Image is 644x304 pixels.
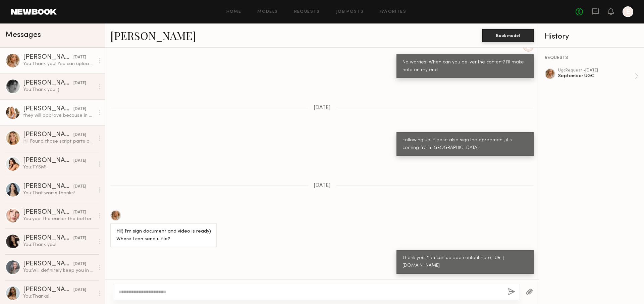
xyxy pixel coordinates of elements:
[545,56,639,60] div: REQUESTS
[558,68,639,84] a: ugcRequest •[DATE]September UGC
[110,28,196,43] a: [PERSON_NAME]
[402,137,528,152] div: Following up! Please also sign the agreement, it's coming from [GEOGRAPHIC_DATA]
[23,132,73,138] div: [PERSON_NAME]
[23,138,95,145] div: Hi! Found those script parts and reuploaded to the drive folder I submitted! :) Labeled them all ...
[23,242,95,248] div: You: Thank you!
[73,235,86,242] div: [DATE]
[402,254,528,270] div: Thank you! You can upload content here: [URL][DOMAIN_NAME]
[73,184,86,190] div: [DATE]
[314,183,331,189] span: [DATE]
[23,216,95,222] div: You: yep! the earlier the better, thanks!
[23,61,95,67] div: You: Thank you! You can upload content here: [URL][DOMAIN_NAME]
[23,235,73,242] div: [PERSON_NAME]
[402,59,528,74] div: No worries! When can you deliver the content? I'll make note on my end
[23,106,73,112] div: [PERSON_NAME]
[23,112,95,119] div: they will approve because in perpetuity is not typical for UGC. we are chatting now.
[314,105,331,111] span: [DATE]
[73,209,86,216] div: [DATE]
[5,31,41,39] span: Messages
[482,32,534,38] a: Book model
[23,87,95,93] div: You: Thank you :)
[23,190,95,196] div: You: That works thanks!
[23,287,73,293] div: [PERSON_NAME]
[73,158,86,164] div: [DATE]
[23,164,95,170] div: You: TYSM!
[73,80,86,87] div: [DATE]
[73,106,86,112] div: [DATE]
[116,228,211,243] div: Hi!) I’m sign document and video is ready) Where I can send u file?
[73,54,86,61] div: [DATE]
[558,73,635,79] div: September UGC
[623,6,633,17] a: E
[545,33,639,41] div: History
[294,10,320,14] a: Requests
[23,157,73,164] div: [PERSON_NAME]
[23,80,73,87] div: [PERSON_NAME]
[336,10,364,14] a: Job Posts
[257,10,278,14] a: Models
[380,10,406,14] a: Favorites
[558,68,635,73] div: ugc Request • [DATE]
[23,183,73,190] div: [PERSON_NAME]
[226,10,241,14] a: Home
[23,54,73,61] div: [PERSON_NAME]
[23,261,73,267] div: [PERSON_NAME]
[23,267,95,274] div: You: Will definitely keep you in mind :)
[23,293,95,300] div: You: Thanks!
[73,132,86,138] div: [DATE]
[482,29,534,42] button: Book model
[73,261,86,267] div: [DATE]
[73,287,86,293] div: [DATE]
[23,209,73,216] div: [PERSON_NAME]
